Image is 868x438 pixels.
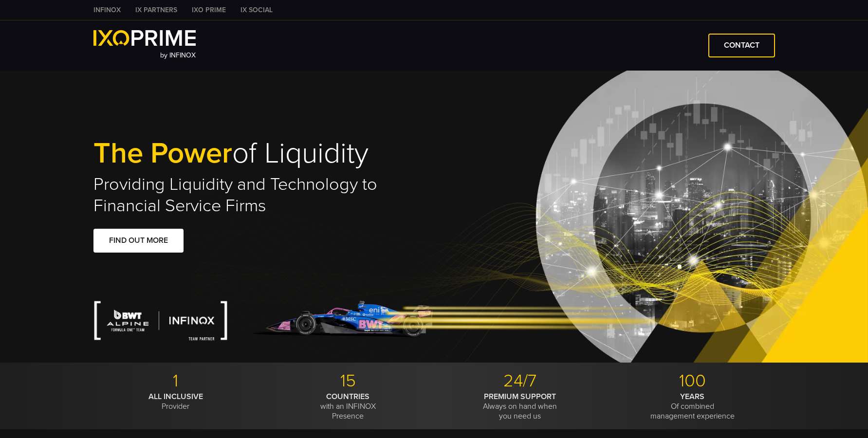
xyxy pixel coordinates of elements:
[265,370,430,392] p: 15
[233,5,280,15] a: IX SOCIAL
[610,370,775,392] p: 100
[265,392,430,421] p: with an INFINOX Presence
[128,5,185,15] a: IX PARTNERS
[93,174,434,217] h2: Providing Liquidity and Technology to Financial Service Firms
[326,392,369,401] strong: COUNTRIES
[93,138,434,169] h1: of Liquidity
[610,392,775,421] p: Of combined management experience
[93,370,259,392] p: 1
[160,51,196,59] span: by INFINOX
[484,392,556,401] strong: PREMIUM SUPPORT
[93,30,196,61] a: by INFINOX
[86,5,128,15] a: INFINOX
[708,34,775,57] a: CONTACT
[185,5,233,15] a: IXO PRIME
[93,392,259,411] p: Provider
[93,136,232,171] span: The Power
[93,229,184,253] a: FIND OUT MORE
[148,392,203,401] strong: ALL INCLUSIVE
[438,370,603,392] p: 24/7
[680,392,704,401] strong: YEARS
[438,392,603,421] p: Always on hand when you need us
